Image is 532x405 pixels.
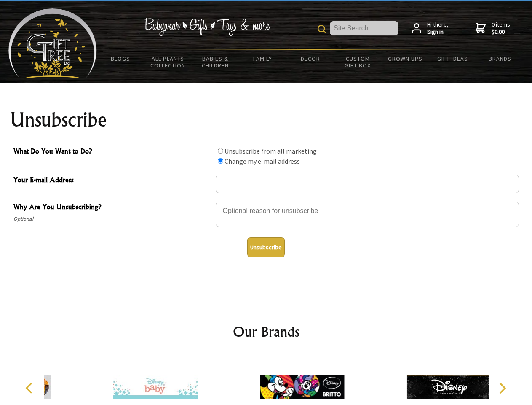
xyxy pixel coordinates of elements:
a: Babies & Children [192,50,239,74]
a: All Plants Collection [144,50,192,74]
span: What Do You Want to Do? [13,146,211,158]
span: Optional [13,214,211,224]
a: Family [239,50,287,67]
label: Change my e-mail address [225,157,300,165]
button: Unsubscribe [247,237,285,257]
span: Your E-mail Address [13,175,211,187]
input: What Do You Want to Do? [218,158,223,164]
span: Hi there, [427,21,449,36]
a: Brands [476,50,524,67]
img: Babywear - Gifts - Toys & more [144,18,270,36]
a: Decor [286,50,334,67]
img: Babyware - Gifts - Toys and more... [8,8,97,78]
h2: Our Brands [17,321,516,342]
strong: Sign in [427,28,449,36]
h1: Unsubscribe [10,110,522,130]
input: What Do You Want to Do? [218,148,223,154]
a: 0 items$0.00 [476,21,510,36]
button: Next [493,379,511,397]
input: Your E-mail Address [216,175,519,193]
span: Why Are You Unsubscribing? [13,202,211,214]
a: Grown Ups [381,50,429,67]
button: Previous [21,379,40,397]
a: BLOGS [97,50,144,67]
span: 0 items [492,21,510,36]
a: Custom Gift Box [334,50,382,74]
strong: $0.00 [492,28,510,36]
input: Site Search [330,21,398,35]
textarea: Why Are You Unsubscribing? [216,202,519,227]
a: Hi there,Sign in [412,21,449,36]
label: Unsubscribe from all marketing [225,147,317,155]
img: product search [318,25,326,33]
a: Gift Ideas [429,50,476,67]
